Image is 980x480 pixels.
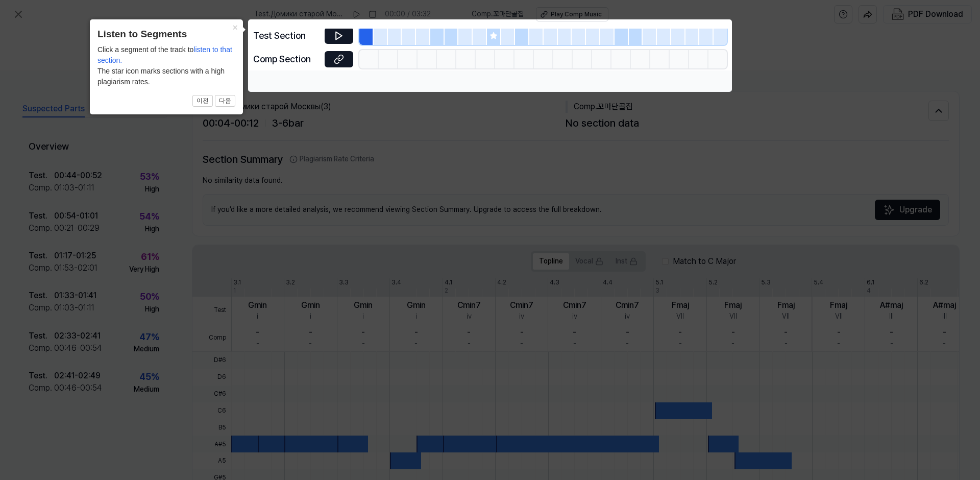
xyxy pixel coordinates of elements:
div: Test Section [253,29,318,43]
div: Click a segment of the track to The star icon marks sections with a high plagiarism rates. [97,44,235,87]
button: 다음 [215,95,235,107]
div: Comp Section [253,52,318,67]
button: 이전 [192,95,213,107]
button: Close [227,19,243,34]
span: listen to that section. [97,45,232,64]
header: Listen to Segments [97,27,235,42]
